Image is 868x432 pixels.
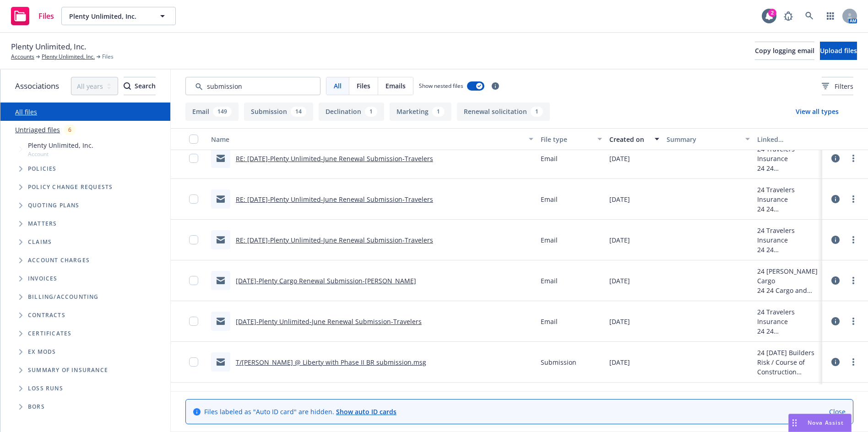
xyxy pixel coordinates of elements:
[789,414,800,432] div: Drag to move
[11,41,86,53] span: Plenty Unlimited, Inc.
[541,357,576,367] span: Submission
[822,77,853,95] button: Filters
[531,107,543,117] div: 1
[541,194,558,204] span: Email
[537,128,606,150] button: File type
[0,288,170,416] div: Folder Tree Example
[800,7,819,25] a: Search
[365,107,377,117] div: 1
[185,77,320,95] input: Search by keyword...
[663,128,754,150] button: Summary
[848,356,859,367] a: more
[204,407,396,416] span: Files labeled as "Auto ID card" are hidden.
[757,326,819,336] div: 24 24 Package/Auto/Umbrella Submission
[189,357,198,367] input: Toggle Row Selected
[28,276,58,281] span: Invoices
[541,154,558,163] span: Email
[28,140,93,150] span: Plenty Unlimited, Inc.
[757,266,819,286] div: 24 [PERSON_NAME] Cargo
[757,144,819,163] div: 24 Travelers Insurance
[788,414,852,432] button: Nova Assist
[291,107,306,117] div: 14
[15,125,60,135] a: Untriaged files
[244,103,313,121] button: Submission
[61,7,176,25] button: Plenty Unlimited, Inc.
[64,124,76,135] div: 6
[822,81,853,91] span: Filters
[28,386,63,391] span: Loss Runs
[189,276,198,285] input: Toggle Row Selected
[779,7,797,25] a: Report a Bug
[829,407,846,416] a: Close
[432,107,445,117] div: 1
[0,139,170,288] div: Tree Example
[781,103,853,121] button: View all types
[848,153,859,164] a: more
[28,404,45,410] span: BORs
[28,150,93,158] span: Account
[390,103,451,121] button: Marketing
[236,358,426,367] a: T/[PERSON_NAME] @ Liberty with Phase II BR submission.msg
[768,9,776,17] div: 2
[28,331,71,336] span: Certificates
[28,367,108,373] span: Summary of insurance
[609,235,630,245] span: [DATE]
[848,194,859,205] a: more
[236,236,433,244] a: RE: [DATE]-Plenty Unlimited-June Renewal Submission-Travelers
[419,82,463,90] span: Show nested files
[757,185,819,204] div: 24 Travelers Insurance
[28,203,80,208] span: Quoting plans
[609,194,630,204] span: [DATE]
[609,135,649,144] div: Created on
[757,348,819,377] div: 24 [DATE] Builders Risk / Course of Construction Renewal + Phase II
[754,128,822,150] button: Linked associations
[28,166,57,172] span: Policies
[124,77,156,95] div: Search
[28,221,57,227] span: Matters
[189,194,198,204] input: Toggle Row Selected
[609,357,630,367] span: [DATE]
[15,108,37,116] a: All files
[42,53,95,61] a: Plenty Unlimited, Inc.
[38,12,54,20] span: Files
[124,82,131,90] svg: Search
[124,77,156,95] button: SearchSearch
[835,81,853,91] span: Filters
[820,42,857,60] button: Upload files
[757,307,819,326] div: 24 Travelers Insurance
[457,103,550,121] button: Renewal solicitation
[757,245,819,254] div: 24 24 Package/Auto/Umbrella Submission
[848,316,859,327] a: more
[15,80,59,92] span: Associations
[820,46,857,55] span: Upload files
[357,81,370,91] span: Files
[755,42,814,60] button: Copy logging email
[848,234,859,245] a: more
[189,317,198,326] input: Toggle Row Selected
[236,276,416,285] a: [DATE]-Plenty Cargo Renewal Submission-[PERSON_NAME]
[213,107,232,117] div: 149
[757,286,819,295] div: 24 24 Cargo and Cyber Buy-Back
[757,163,819,173] div: 24 24 Package/Auto/Umbrella Submission
[755,46,814,55] span: Copy logging email
[211,135,523,144] div: Name
[757,135,819,144] div: Linked associations
[541,235,558,245] span: Email
[189,154,198,163] input: Toggle Row Selected
[28,349,56,355] span: Ex Mods
[69,11,148,21] span: Plenty Unlimited, Inc.
[336,407,396,416] a: Show auto ID cards
[757,226,819,245] div: 24 Travelers Insurance
[541,135,592,144] div: File type
[236,317,422,326] a: [DATE]-Plenty Unlimited-June Renewal Submission-Travelers
[189,235,198,244] input: Toggle Row Selected
[385,81,406,91] span: Emails
[667,135,740,144] div: Summary
[319,103,384,121] button: Declination
[207,128,537,150] button: Name
[7,3,58,29] a: Files
[541,317,558,326] span: Email
[334,81,342,91] span: All
[821,7,840,25] a: Switch app
[102,53,114,61] span: Files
